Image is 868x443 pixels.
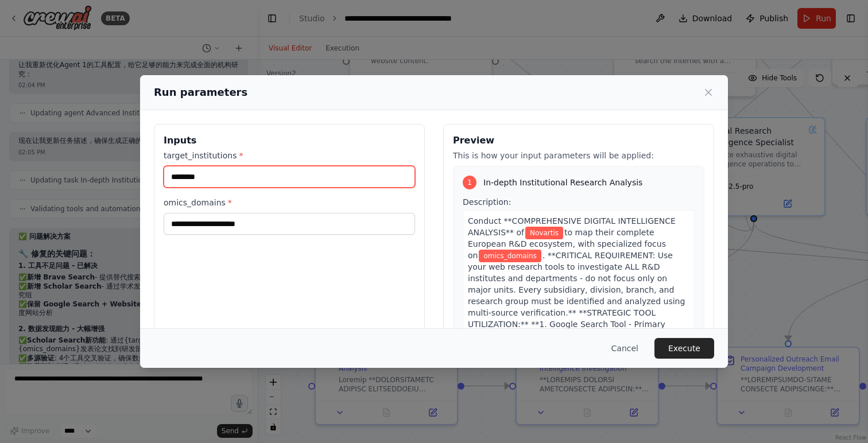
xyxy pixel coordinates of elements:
h2: Run parameters [154,84,247,100]
span: In-depth Institutional Research Analysis [483,177,642,188]
span: Description: [463,197,511,207]
span: . **CRITICAL REQUIREMENT: Use your web research tools to investigate ALL R&D institutes and depar... [468,251,685,340]
span: Conduct **COMPREHENSIVE DIGITAL INTELLIGENCE ANALYSIS** of [468,216,676,237]
span: Variable: target_institutions [525,227,563,239]
span: to map their complete European R&D ecosystem, with specialized focus on [468,228,666,260]
div: 1 [463,176,476,189]
button: Cancel [602,338,648,359]
label: omics_domains [164,197,415,208]
p: This is how your input parameters will be applied: [453,150,704,161]
label: target_institutions [164,150,415,161]
button: Execute [654,338,714,359]
h3: Preview [453,134,704,147]
h3: Inputs [164,134,415,147]
span: Variable: omics_domains [479,250,541,262]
